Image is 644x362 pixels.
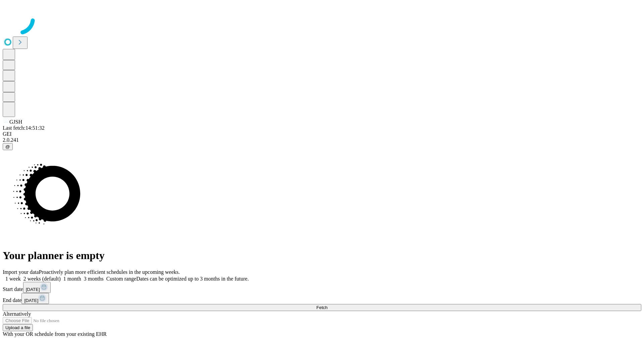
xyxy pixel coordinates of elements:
[3,137,641,143] div: 2.0.241
[23,282,51,293] button: [DATE]
[3,143,13,150] button: @
[3,311,31,317] span: Alternatively
[63,276,81,282] span: 1 month
[3,324,33,331] button: Upload a file
[39,269,180,275] span: Proactively plan more efficient schedules in the upcoming weeks.
[84,276,104,282] span: 3 months
[5,276,21,282] span: 1 week
[3,293,641,304] div: End date
[136,276,249,282] span: Dates can be optimized up to 3 months in the future.
[26,287,40,292] span: [DATE]
[316,305,327,310] span: Fetch
[24,298,38,303] span: [DATE]
[3,331,107,337] span: With your OR schedule from your existing EHR
[3,249,641,262] h1: Your planner is empty
[21,293,49,304] button: [DATE]
[9,119,22,125] span: GJSH
[3,125,45,131] span: Last fetch: 14:51:32
[5,144,10,149] span: @
[106,276,136,282] span: Custom range
[23,276,61,282] span: 2 weeks (default)
[3,269,39,275] span: Import your data
[3,282,641,293] div: Start date
[3,131,641,137] div: GEI
[3,304,641,311] button: Fetch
